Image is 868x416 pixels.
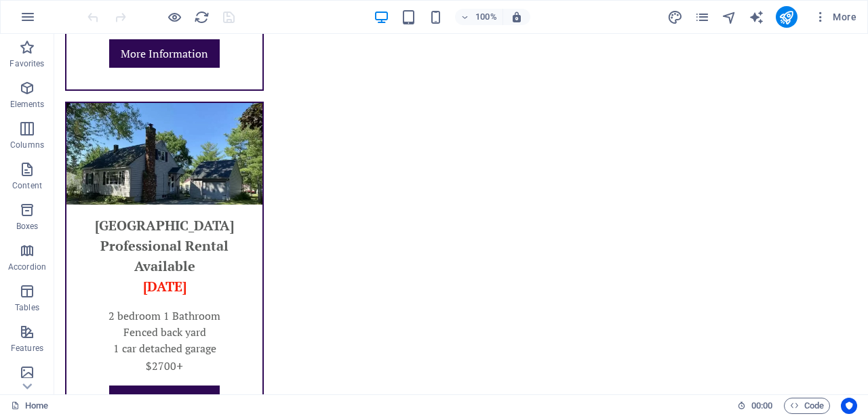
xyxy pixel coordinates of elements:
a: Click to cancel selection. Double-click to open Pages [11,398,48,414]
button: 100% [455,9,503,25]
i: Pages (Ctrl+Alt+S) [694,9,710,25]
span: More [814,10,856,24]
p: Tables [15,302,39,313]
p: Elements [10,99,45,110]
i: On resize automatically adjust zoom level to fit chosen device. [511,11,523,23]
p: Columns [10,140,44,150]
p: Boxes [16,221,39,232]
button: navigator [722,9,738,25]
button: design [667,9,684,25]
button: text_generator [749,9,765,25]
button: publish [776,6,797,28]
h6: Session time [737,398,773,414]
button: More [808,6,862,28]
i: Reload page [194,9,210,25]
i: Navigator [722,9,737,25]
p: Favorites [9,58,44,69]
span: Code [790,398,824,414]
p: Content [12,180,42,191]
i: Design (Ctrl+Alt+Y) [667,9,683,25]
button: Code [784,398,830,414]
i: Publish [778,9,794,25]
h6: 100% [475,9,497,25]
button: Click here to leave preview mode and continue editing [166,9,182,25]
button: reload [193,9,210,25]
p: Features [11,343,43,354]
span: 00 00 [751,398,772,414]
i: AI Writer [749,9,764,25]
p: Accordion [8,262,46,272]
span: : [761,400,763,411]
button: pages [694,9,711,25]
button: Usercentrics [841,398,857,414]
